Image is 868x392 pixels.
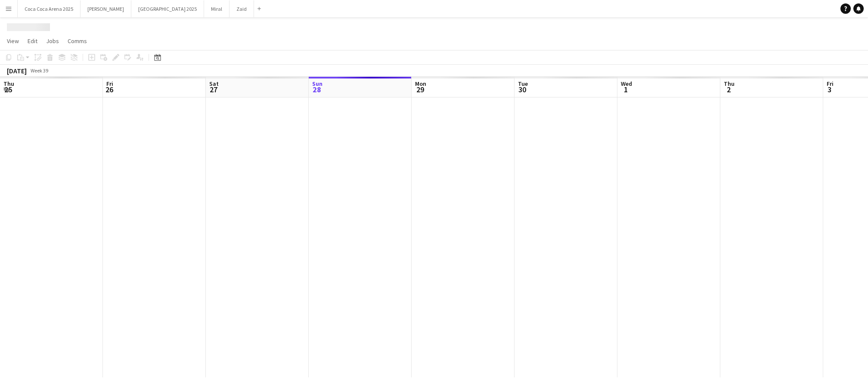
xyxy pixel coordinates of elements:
span: Sat [209,80,219,88]
span: Week 39 [28,67,50,74]
button: Miral [204,0,229,17]
span: Edit [28,37,37,45]
a: Jobs [43,35,62,47]
span: Thu [724,80,735,88]
span: View [7,37,19,45]
span: Wed [621,80,632,88]
span: 25 [2,85,14,94]
span: Sun [312,80,322,88]
span: Comms [68,37,87,45]
span: 28 [311,85,322,94]
button: [GEOGRAPHIC_DATA] 2025 [131,0,204,17]
span: 29 [414,85,426,94]
a: Edit [24,35,41,47]
a: View [3,35,22,47]
span: 3 [825,85,834,94]
a: Comms [64,35,90,47]
span: Fri [106,80,113,88]
span: 26 [105,85,113,94]
span: Fri [827,80,834,88]
span: Tue [518,80,528,88]
div: [DATE] [7,66,27,75]
button: Coca Coca Arena 2025 [18,0,81,17]
button: [PERSON_NAME] [81,0,131,17]
span: Jobs [46,37,59,45]
span: Mon [415,80,426,88]
span: Thu [3,80,14,88]
span: 27 [208,85,219,94]
span: 2 [722,85,735,94]
button: Zaid [229,0,254,17]
span: 1 [620,85,632,94]
span: 30 [517,85,528,94]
